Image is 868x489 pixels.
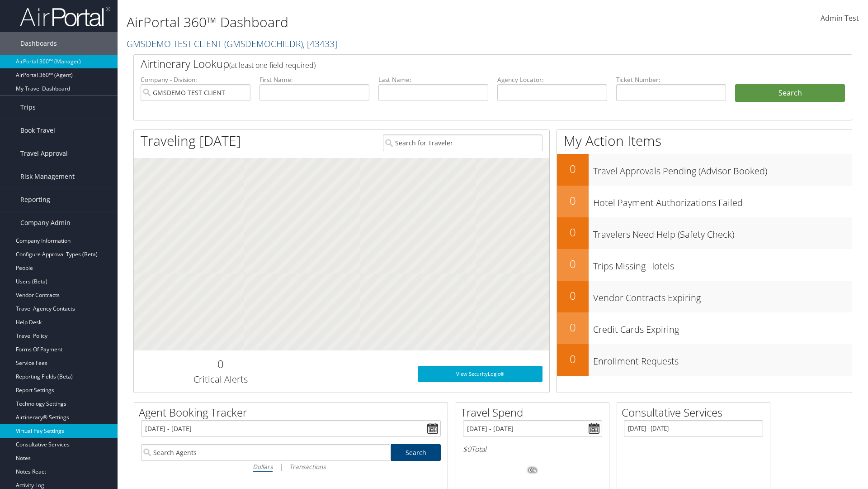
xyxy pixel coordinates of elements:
[616,75,726,84] label: Ticket Number:
[229,60,316,70] span: (at least one field required)
[593,255,852,273] h3: Trips Missing Hotels
[127,38,337,50] a: GMSDEMO TEST CLIENT
[557,217,852,249] a: 0Travelers Need Help (Safety Check)
[557,161,589,177] h2: 0
[20,6,110,27] img: airportal-logo.png
[593,224,852,241] h3: Travelers Need Help (Safety Check)
[141,373,300,386] h3: Critical Alerts
[20,119,55,142] span: Book Travel
[557,154,852,186] a: 0Travel Approvals Pending (Advisor Booked)
[463,444,602,454] h6: Total
[557,249,852,281] a: 0Trips Missing Hotels
[529,468,536,473] tspan: 0%
[418,366,542,382] a: View SecurityLogic®
[557,312,852,344] a: 0Credit Cards Expiring
[593,350,852,368] h3: Enrollment Requests
[463,444,471,454] span: $0
[593,192,852,209] h3: Hotel Payment Authorizations Failed
[557,225,589,240] h2: 0
[821,13,859,23] span: Admin Test
[141,131,241,150] h1: Traveling [DATE]
[378,75,488,84] label: Last Name:
[141,444,391,461] input: Search Agents
[289,462,325,471] i: Transactions
[20,188,50,211] span: Reporting
[593,319,852,336] h3: Credit Cards Expiring
[735,84,845,102] button: Search
[391,444,441,461] a: Search
[141,356,300,372] h2: 0
[557,351,589,367] h2: 0
[139,405,448,420] h2: Agent Booking Tracker
[557,281,852,312] a: 0Vendor Contracts Expiring
[141,461,441,472] div: |
[383,134,542,151] input: Search for Traveler
[20,211,71,234] span: Company Admin
[557,344,852,376] a: 0Enrollment Requests
[253,462,273,471] i: Dollars
[821,5,859,33] a: Admin Test
[622,405,770,420] h2: Consultative Services
[557,256,589,272] h2: 0
[557,288,589,303] h2: 0
[20,165,75,188] span: Risk Management
[593,160,852,177] h3: Travel Approvals Pending (Advisor Booked)
[461,405,609,420] h2: Travel Spend
[20,32,57,55] span: Dashboards
[497,75,607,84] label: Agency Locator:
[593,287,852,304] h3: Vendor Contracts Expiring
[141,56,785,72] h2: Airtinerary Lookup
[557,131,852,150] h1: My Action Items
[303,38,337,50] span: , [ 43433 ]
[127,13,615,32] h1: AirPortal 360™ Dashboard
[557,186,852,217] a: 0Hotel Payment Authorizations Failed
[259,75,369,84] label: First Name:
[20,142,68,165] span: Travel Approval
[141,75,250,84] label: Company - Division:
[557,193,589,208] h2: 0
[557,320,589,335] h2: 0
[20,96,36,119] span: Trips
[224,38,303,50] span: ( GMSDEMOCHILDR )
